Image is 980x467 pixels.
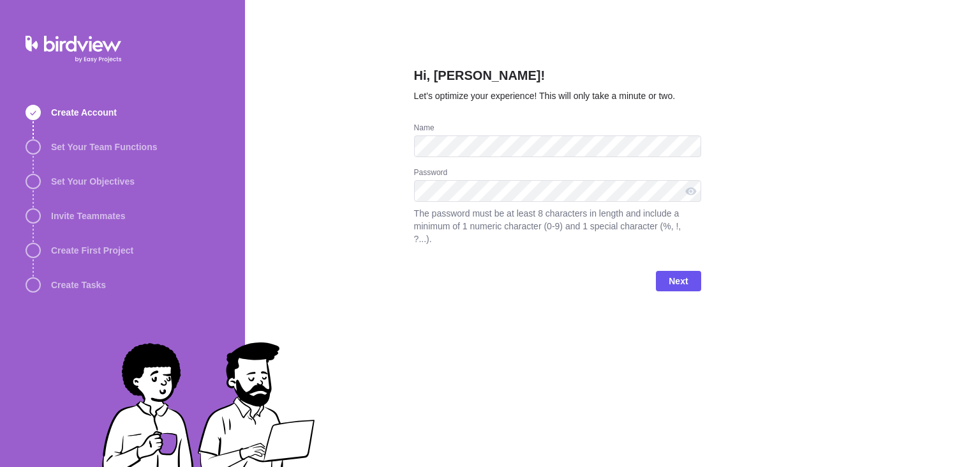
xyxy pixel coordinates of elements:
span: Next [669,273,688,289]
span: Let’s optimize your experience! This will only take a minute or two. [414,91,676,101]
span: Set Your Team Functions [51,141,157,153]
div: Name [414,123,701,135]
div: Password [414,167,701,180]
h2: Hi, [PERSON_NAME]! [414,66,701,89]
span: The password must be at least 8 characters in length and include a minimum of 1 numeric character... [414,207,701,245]
span: Next [656,271,701,291]
span: Set Your Objectives [51,175,135,188]
span: Create Tasks [51,279,106,291]
span: Invite Teammates [51,210,125,222]
span: Create First Project [51,244,133,257]
span: Create Account [51,106,117,119]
